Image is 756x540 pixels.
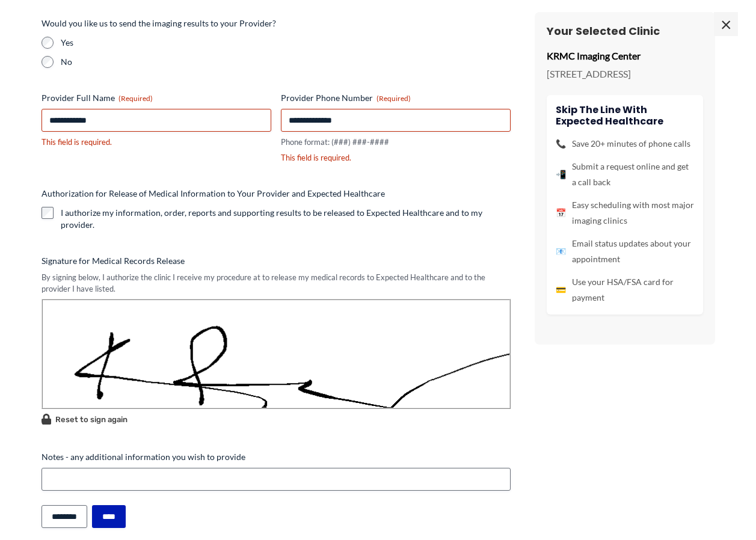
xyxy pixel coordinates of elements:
[61,207,511,231] label: I authorize my information, order, reports and supporting results to be released to Expected Heal...
[556,197,694,229] li: Easy scheduling with most major imaging clinics
[547,24,703,38] h3: Your Selected Clinic
[118,94,153,103] span: (Required)
[714,12,738,36] span: ×
[556,205,566,221] span: 📅
[556,282,566,298] span: 💳
[41,299,511,409] img: Signature Image
[376,94,411,103] span: (Required)
[41,412,128,426] button: Reset to sign again
[556,136,566,152] span: 📞
[556,244,566,259] span: 📧
[41,451,511,463] label: Notes - any additional information you wish to provide
[556,136,694,152] li: Save 20+ minutes of phone calls
[61,56,511,68] label: No
[281,152,511,164] div: This field is required.
[556,167,566,182] span: 📲
[61,37,511,49] label: Yes
[547,47,703,65] p: KRMC Imaging Center
[556,104,694,127] h4: Skip the line with Expected Healthcare
[281,137,511,148] div: Phone format: (###) ###-####
[281,92,511,104] label: Provider Phone Number
[41,92,271,104] label: Provider Full Name
[41,255,511,267] label: Signature for Medical Records Release
[41,272,511,294] div: By signing below, I authorize the clinic I receive my procedure at to release my medical records ...
[41,17,276,29] legend: Would you like us to send the imaging results to your Provider?
[547,65,703,83] p: [STREET_ADDRESS]
[556,274,694,305] li: Use your HSA/FSA card for payment
[41,137,271,148] div: This field is required.
[41,188,385,200] legend: Authorization for Release of Medical Information to Your Provider and Expected Healthcare
[556,236,694,267] li: Email status updates about your appointment
[556,159,694,190] li: Submit a request online and get a call back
